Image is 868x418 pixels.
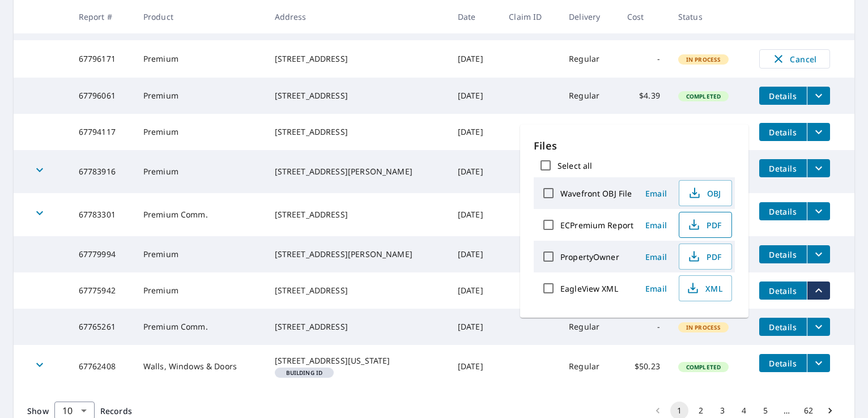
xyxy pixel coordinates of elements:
[807,245,830,263] button: filesDropdownBtn-67779994
[643,283,670,294] span: Email
[686,218,722,232] span: PDF
[759,49,830,69] button: Cancel
[807,123,830,141] button: filesDropdownBtn-67794117
[449,236,500,272] td: [DATE]
[638,185,674,202] button: Email
[766,127,800,138] span: Details
[759,318,807,336] button: detailsBtn-67765261
[766,358,800,369] span: Details
[560,40,618,78] td: Regular
[618,40,669,78] td: -
[560,251,619,262] label: PropertyOwner
[70,78,134,114] td: 67796061
[275,355,440,366] div: [STREET_ADDRESS][US_STATE]
[70,150,134,193] td: 67783916
[134,40,266,78] td: Premium
[759,87,807,105] button: detailsBtn-67796061
[618,78,669,114] td: $4.39
[275,321,440,332] div: [STREET_ADDRESS]
[275,209,440,220] div: [STREET_ADDRESS]
[766,91,800,101] span: Details
[766,322,800,332] span: Details
[759,245,807,263] button: detailsBtn-67779994
[70,345,134,388] td: 67762408
[807,202,830,220] button: filesDropdownBtn-67783301
[807,354,830,372] button: filesDropdownBtn-67762408
[449,272,500,309] td: [DATE]
[618,114,669,150] td: $4.39
[134,345,266,388] td: Walls, Windows & Doors
[70,114,134,150] td: 67794117
[679,56,728,63] span: In Process
[759,354,807,372] button: detailsBtn-67762408
[275,285,440,296] div: [STREET_ADDRESS]
[134,236,266,272] td: Premium
[449,193,500,236] td: [DATE]
[560,283,618,294] label: EagleView XML
[759,123,807,141] button: detailsBtn-67794117
[275,166,440,177] div: [STREET_ADDRESS][PERSON_NAME]
[778,405,796,416] div: …
[766,163,800,174] span: Details
[759,159,807,177] button: detailsBtn-67783916
[686,281,722,295] span: XML
[449,114,500,150] td: [DATE]
[534,138,735,153] p: Files
[759,281,807,300] button: detailsBtn-67775942
[27,406,49,416] span: Show
[679,244,732,270] button: PDF
[449,345,500,388] td: [DATE]
[643,188,670,199] span: Email
[560,188,632,199] label: Wavefront OBJ File
[618,309,669,345] td: -
[449,78,500,114] td: [DATE]
[686,186,722,200] span: OBJ
[679,180,732,206] button: OBJ
[686,250,722,263] span: PDF
[643,220,670,231] span: Email
[560,345,618,388] td: Regular
[558,160,592,171] label: Select all
[70,272,134,309] td: 67775942
[766,249,800,260] span: Details
[759,202,807,220] button: detailsBtn-67783301
[807,159,830,177] button: filesDropdownBtn-67783916
[560,78,618,114] td: Regular
[134,114,266,150] td: Premium
[679,363,727,371] span: Completed
[766,285,800,296] span: Details
[100,406,132,416] span: Records
[560,114,618,150] td: Regular
[766,206,800,217] span: Details
[807,87,830,105] button: filesDropdownBtn-67796061
[638,280,674,297] button: Email
[70,309,134,345] td: 67765261
[618,345,669,388] td: $50.23
[134,78,266,114] td: Premium
[134,150,266,193] td: Premium
[679,92,727,100] span: Completed
[70,193,134,236] td: 67783301
[70,40,134,78] td: 67796171
[679,323,728,331] span: In Process
[449,150,500,193] td: [DATE]
[275,53,440,65] div: [STREET_ADDRESS]
[134,272,266,309] td: Premium
[638,216,674,234] button: Email
[275,249,440,260] div: [STREET_ADDRESS][PERSON_NAME]
[449,40,500,78] td: [DATE]
[560,309,618,345] td: Regular
[275,90,440,101] div: [STREET_ADDRESS]
[679,212,732,238] button: PDF
[771,52,818,66] span: Cancel
[275,126,440,138] div: [STREET_ADDRESS]
[449,309,500,345] td: [DATE]
[70,236,134,272] td: 67779994
[807,318,830,336] button: filesDropdownBtn-67765261
[134,309,266,345] td: Premium Comm.
[560,220,633,231] label: ECPremium Report
[679,275,732,301] button: XML
[807,281,830,300] button: filesDropdownBtn-67775942
[134,193,266,236] td: Premium Comm.
[286,370,323,376] em: Building ID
